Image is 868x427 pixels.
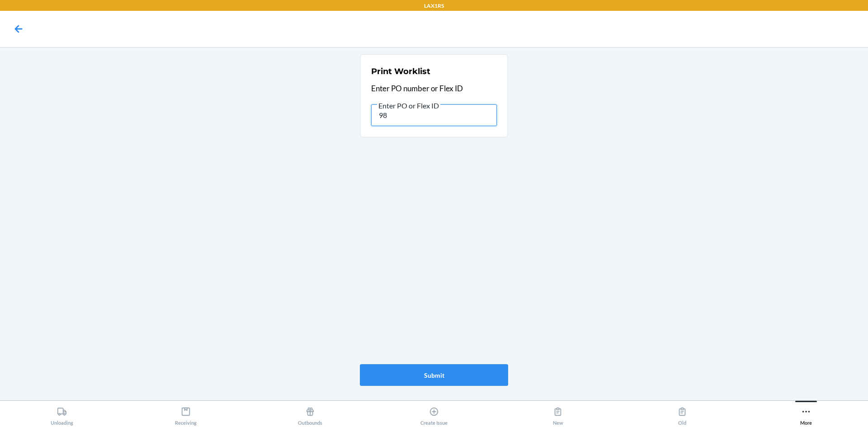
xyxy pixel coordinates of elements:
div: Receiving [175,403,197,426]
div: More [800,403,812,426]
div: Create Issue [420,403,448,426]
button: More [744,401,868,426]
button: Submit [360,364,508,386]
p: Enter PO number or Flex ID [371,83,497,94]
button: Create Issue [372,401,496,426]
button: Receiving [124,401,248,426]
h2: Print Worklist [371,66,430,77]
button: Outbounds [248,401,372,426]
p: LAX1RS [424,2,444,10]
div: Old [677,403,687,426]
div: New [553,403,563,426]
span: Enter PO or Flex ID [377,101,440,110]
div: Outbounds [298,403,322,426]
input: Enter PO or Flex ID [371,104,497,126]
div: Unloading [51,403,73,426]
button: New [496,401,620,426]
button: Old [620,401,744,426]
